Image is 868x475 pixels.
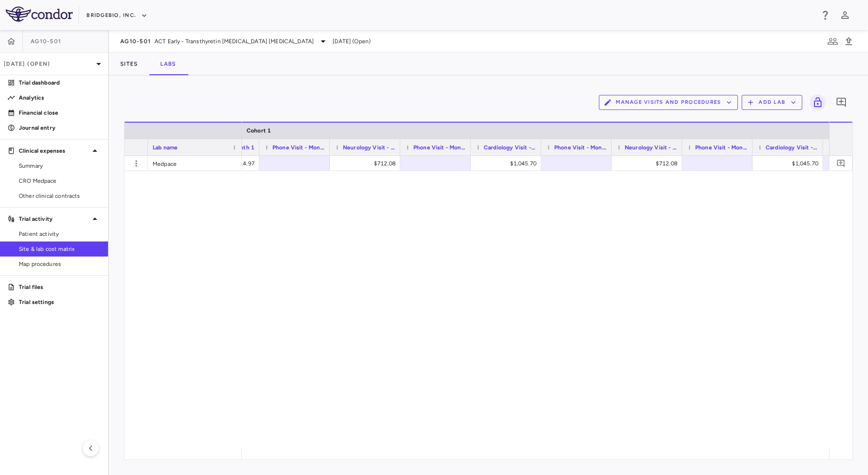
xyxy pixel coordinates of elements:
svg: Add comment [837,159,845,168]
span: Cardiology Visit - Month 12 [484,144,536,151]
span: Cardiology Visit - Month 24 [766,144,818,151]
span: Month 1 [232,144,255,151]
div: $1,045.70 [479,156,536,171]
svg: Add comment [836,97,847,108]
div: $1,045.70 [761,156,818,171]
button: Sites [109,53,149,75]
p: Trial activity [19,215,89,223]
p: Analytics [19,93,101,102]
img: logo-full-SnFGN8VE.png [6,7,73,22]
span: Lab name [153,144,178,151]
span: Phone Visit - Month 21 [695,144,748,151]
button: Manage Visits and Procedures [599,95,738,110]
span: Site & lab cost matrix [19,245,101,253]
button: BridgeBio, Inc. [86,8,147,23]
p: Clinical expenses [19,147,89,155]
span: Phone Visit - Month 9 [413,144,466,151]
p: Financial close [19,109,101,117]
p: Trial files [19,283,101,291]
button: Add comment [833,94,849,110]
span: [DATE] (Open) [333,37,371,46]
span: Summary [19,162,101,170]
span: Neurology Visit - Month 6 [343,144,395,151]
button: Add comment [835,157,847,170]
span: Phone Visit - Month 3 [272,144,325,151]
div: Medpace [148,156,242,171]
span: Patient activity [19,230,101,238]
p: Trial dashboard [19,78,101,87]
span: CRO Medpace [19,177,101,185]
div: $712.08 [338,156,395,171]
span: Neurology Visit - Month 18 [625,144,677,151]
span: Map procedures [19,260,101,268]
p: [DATE] (Open) [4,60,93,68]
button: Add Lab [742,95,802,110]
span: Phone Visit - Month 15 [554,144,607,151]
p: Journal entry [19,124,101,132]
p: Trial settings [19,298,101,306]
div: $712.08 [620,156,677,171]
span: You do not have permission to lock or unlock grids [806,94,826,110]
span: ACT Early - Transthyretin [MEDICAL_DATA] [MEDICAL_DATA] [155,37,314,46]
span: AG10-501 [120,38,151,45]
span: Cohort 1 [247,127,271,134]
button: Labs [149,53,187,75]
span: Other clinical contracts [19,192,101,200]
span: AG10-501 [31,38,61,45]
